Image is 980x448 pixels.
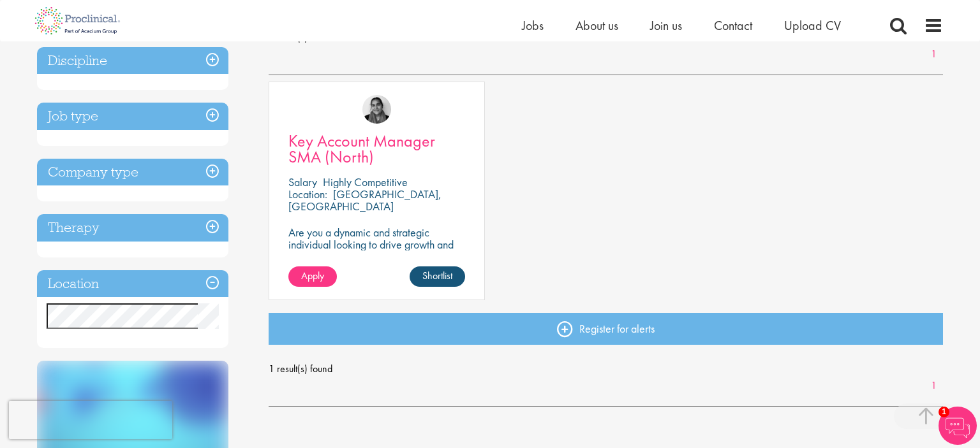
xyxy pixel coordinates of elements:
h3: Location [37,270,228,298]
a: Apply [288,266,337,287]
p: Are you a dynamic and strategic individual looking to drive growth and build lasting partnerships... [288,226,465,275]
a: 1 [924,379,943,393]
h3: Company type [37,159,228,186]
a: 1 [924,47,943,62]
img: Chatbot [939,407,977,445]
a: Contact [714,17,752,34]
a: Jobs [522,17,544,34]
span: 1 [939,407,949,417]
a: Shortlist [410,266,465,287]
span: Apply [301,269,324,282]
iframe: reCAPTCHA [9,401,172,439]
p: Highly Competitive [323,175,408,189]
img: Anjali Parbhu [362,95,391,124]
a: Key Account Manager SMA (North) [288,133,465,165]
a: Upload CV [784,17,841,34]
h3: Therapy [37,214,228,242]
a: Register for alerts [269,313,944,345]
span: 1 result(s) found [269,359,944,379]
a: Join us [650,17,682,34]
p: [GEOGRAPHIC_DATA], [GEOGRAPHIC_DATA] [288,187,442,213]
span: Location: [288,187,327,201]
h3: Discipline [37,47,228,75]
a: About us [575,17,618,34]
span: Key Account Manager SMA (North) [288,130,435,168]
h3: Job type [37,103,228,130]
span: Salary [288,175,317,189]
